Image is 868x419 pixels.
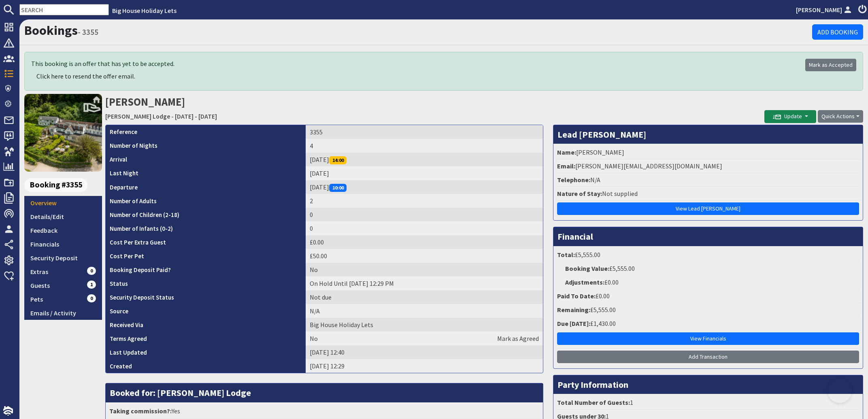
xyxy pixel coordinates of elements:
img: Symonds Yat Lodge's icon [24,94,102,172]
li: £5,555.00 [555,303,861,317]
h3: Booked for: [PERSON_NAME] Lodge [106,383,543,402]
span: Click here to resend the offer email. [36,72,135,80]
a: Mark as Accepted [805,59,856,71]
td: [DATE] [306,180,543,194]
th: Number of Adults [106,194,306,208]
button: Quick Actions [818,110,863,123]
a: Feedback [24,223,102,237]
li: £1,430.00 [555,317,861,331]
td: [DATE] [306,153,543,166]
h3: Financial [553,227,863,246]
th: Booking Deposit Paid? [106,263,306,276]
strong: Taking commission?: [109,407,172,415]
a: [PERSON_NAME] Lodge [105,112,170,120]
span: 0 [87,267,96,275]
span: 0 [87,294,96,302]
a: Add Transaction [557,351,859,363]
a: Add Booking [812,24,863,40]
strong: Adjustments: [565,278,604,286]
li: £0.00 [555,276,861,289]
td: No [306,332,543,345]
td: 3355 [306,125,543,139]
td: £50.00 [306,249,543,263]
li: £5,555.00 [555,248,861,262]
li: 1 [555,396,861,410]
li: Yes [108,404,541,418]
input: SEARCH [19,4,109,15]
a: Pets0 [24,292,102,306]
th: Cost Per Extra Guest [106,235,306,249]
a: Bookings [24,22,78,38]
td: Not due [306,290,543,304]
td: On Hold Until [DATE] 12:29 PM [306,276,543,290]
a: Extras0 [24,265,102,279]
th: Last Updated [106,345,306,359]
th: Created [106,359,306,373]
li: N/A [555,173,861,187]
td: Big House Holiday Lets [306,318,543,332]
h2: [PERSON_NAME] [105,94,764,123]
th: Cost Per Pet [106,249,306,263]
a: Guests1 [24,279,102,292]
th: Security Deposit Status [106,290,306,304]
th: Source [106,304,306,318]
a: Booking #3355 [24,178,99,192]
td: 0 [306,208,543,221]
a: [PERSON_NAME] [796,5,853,15]
a: Big House Holiday Lets [112,6,177,15]
td: £0.00 [306,235,543,249]
th: Received Via [106,318,306,332]
strong: Nature of Stay: [557,189,602,198]
h3: Party Information [553,375,863,394]
td: No [306,263,543,276]
h3: Lead [PERSON_NAME] [553,125,863,144]
strong: Telephone: [557,176,590,184]
span: 1 [87,281,96,289]
li: £5,555.00 [555,262,861,276]
a: Mark as Agreed [497,334,539,343]
span: 14:00 [329,156,347,164]
li: £0.00 [555,289,861,303]
td: [DATE] 12:40 [306,345,543,359]
th: Reference [106,125,306,139]
button: Update [764,110,816,123]
th: Last Night [106,166,306,180]
strong: Name: [557,148,576,156]
a: Emails / Activity [24,306,102,320]
td: 0 [306,221,543,235]
a: Details/Edit [24,210,102,223]
th: Terms Agreed [106,332,306,345]
th: Number of Children (2-18) [106,208,306,221]
div: This booking is an offer that has yet to be accepted. [31,59,805,84]
li: Not supplied [555,187,861,201]
a: Security Deposit [24,251,102,265]
td: [DATE] [306,166,543,180]
a: [DATE] - [DATE] [175,112,217,120]
td: 4 [306,139,543,153]
a: View Financials [557,332,859,345]
strong: Remaining: [557,306,590,314]
td: N/A [306,304,543,318]
td: [DATE] 12:29 [306,359,543,373]
a: Overview [24,196,102,210]
th: Departure [106,180,306,194]
small: - 3355 [78,27,98,37]
strong: Due [DATE]: [557,319,590,328]
th: Arrival [106,153,306,166]
th: Number of Infants (0-2) [106,221,306,235]
a: Financials [24,237,102,251]
strong: Paid To Date: [557,292,596,300]
th: Number of Nights [106,139,306,153]
button: Click here to resend the offer email. [31,68,140,84]
img: staytech_i_w-64f4e8e9ee0a9c174fd5317b4b171b261742d2d393467e5bdba4413f4f884c10.svg [3,406,13,416]
th: Status [106,276,306,290]
li: [PERSON_NAME] [555,146,861,160]
a: View Lead [PERSON_NAME] [557,202,859,215]
iframe: Toggle Customer Support [828,379,852,403]
li: [PERSON_NAME][EMAIL_ADDRESS][DOMAIN_NAME] [555,160,861,173]
span: Booking #3355 [24,178,87,192]
span: 10:00 [329,184,347,192]
span: - [171,112,174,120]
span: Update [773,113,802,120]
